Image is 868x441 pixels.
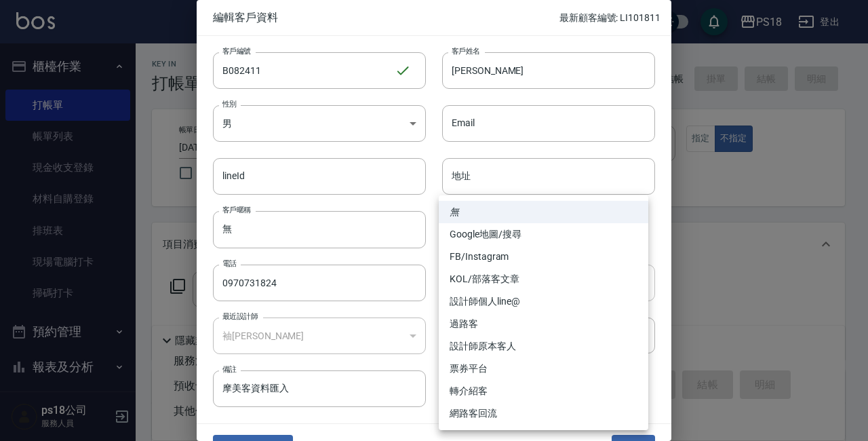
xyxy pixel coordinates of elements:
em: 無 [450,205,459,219]
li: 設計師原本客人 [439,335,648,358]
li: 轉介紹客 [439,380,648,402]
li: 過路客 [439,313,648,335]
li: KOL/部落客文章 [439,268,648,290]
li: 設計師個人line@ [439,290,648,313]
li: FB/Instagram [439,246,648,268]
li: Google地圖/搜尋 [439,223,648,246]
li: 票券平台 [439,358,648,380]
li: 網路客回流 [439,402,648,425]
